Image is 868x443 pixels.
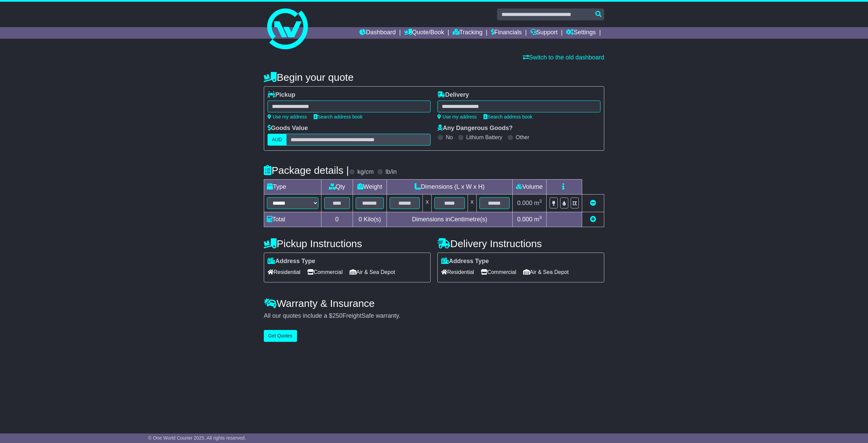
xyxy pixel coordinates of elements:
[387,212,513,227] td: Dimensions in Centimetre(s)
[437,114,477,119] a: Use my address
[484,114,532,119] a: Search address book
[481,267,516,277] span: Commercial
[437,238,604,249] h4: Delivery Instructions
[491,27,522,39] a: Financials
[453,27,482,39] a: Tracking
[590,200,596,206] a: Remove this item
[264,298,604,309] h4: Warranty & Insurance
[387,180,513,195] td: Dimensions (L x W x H)
[353,180,387,195] td: Weight
[321,180,353,195] td: Qty
[268,267,300,277] span: Residential
[358,216,362,223] span: 0
[534,216,542,223] span: m
[353,212,387,227] td: Kilo(s)
[437,91,469,99] label: Delivery
[523,54,604,61] a: Switch to the old dashboard
[516,134,529,141] label: Other
[268,91,295,99] label: Pickup
[466,134,502,141] label: Lithium Battery
[423,195,432,212] td: x
[539,215,542,220] sup: 3
[517,200,532,206] span: 0.000
[264,312,604,320] div: All our quotes include a $ FreightSafe warranty.
[404,27,444,39] a: Quote/Book
[264,238,431,249] h4: Pickup Instructions
[264,330,297,342] button: Get Quotes
[148,435,246,441] span: © One World Courier 2025. All rights reserved.
[437,125,513,132] label: Any Dangerous Goods?
[512,180,546,195] td: Volume
[307,267,342,277] span: Commercial
[268,114,307,119] a: Use my address
[468,195,476,212] td: x
[566,27,596,39] a: Settings
[350,267,395,277] span: Air & Sea Depot
[517,216,532,223] span: 0.000
[441,258,489,265] label: Address Type
[332,312,342,319] span: 250
[321,212,353,227] td: 0
[357,168,374,176] label: kg/cm
[264,165,349,176] h4: Package details |
[386,168,397,176] label: lb/in
[264,180,321,195] td: Type
[268,134,287,146] label: AUD
[539,199,542,204] sup: 3
[530,27,558,39] a: Support
[446,134,453,141] label: No
[264,212,321,227] td: Total
[534,200,542,206] span: m
[268,258,315,265] label: Address Type
[523,267,569,277] span: Air & Sea Depot
[441,267,474,277] span: Residential
[314,114,362,119] a: Search address book
[590,216,596,223] a: Add new item
[359,27,396,39] a: Dashboard
[264,72,604,83] h4: Begin your quote
[268,125,308,132] label: Goods Value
